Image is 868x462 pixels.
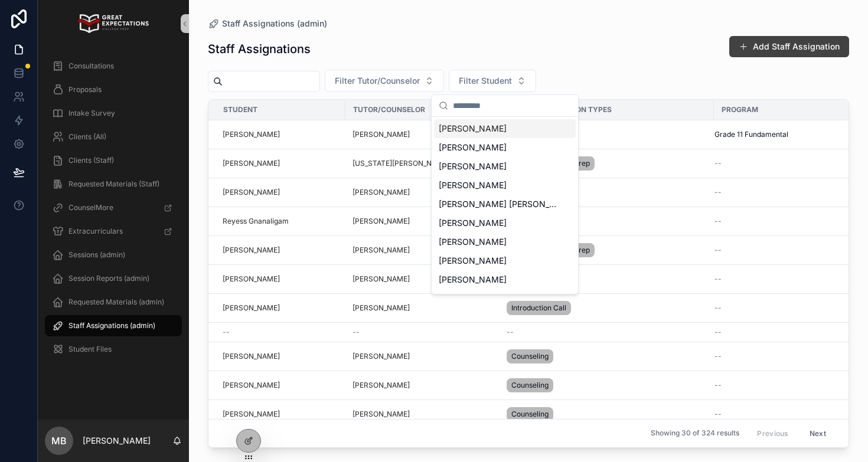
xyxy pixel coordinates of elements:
[223,245,280,255] a: [PERSON_NAME]
[223,274,280,284] a: [PERSON_NAME]
[714,352,722,361] span: --
[353,188,410,197] span: [PERSON_NAME]
[45,244,182,266] a: Sessions (admin)
[353,303,492,313] a: [PERSON_NAME]
[507,154,707,173] a: Standardized Test Prep
[38,47,189,375] div: scrollable content
[223,245,338,255] a: [PERSON_NAME]
[353,188,492,197] a: [PERSON_NAME]
[353,245,492,255] a: [PERSON_NAME]
[714,274,722,284] span: --
[208,41,311,57] h1: Staff Assignations
[714,217,722,226] span: --
[223,159,280,168] a: [PERSON_NAME]
[68,203,113,212] span: CounselMore
[507,212,707,231] a: Counseling
[507,241,707,260] a: Standardized Test Prep
[223,327,230,337] span: --
[223,159,338,168] a: [PERSON_NAME]
[353,327,360,337] span: --
[714,327,722,337] span: --
[714,303,848,313] a: --
[353,274,410,284] a: [PERSON_NAME]
[45,268,182,289] a: Session Reports (admin)
[729,36,849,57] button: Add Staff Assignation
[223,352,338,361] a: [PERSON_NAME]
[223,409,280,419] span: [PERSON_NAME]
[722,105,758,114] span: Program
[353,409,410,419] a: [PERSON_NAME]
[223,217,289,226] a: Reyess Gnanaligam
[223,274,338,284] a: [PERSON_NAME]
[714,303,722,313] span: --
[68,227,123,236] span: Extracurriculars
[507,125,707,144] a: Counseling
[223,217,338,226] a: Reyess Gnanaligam
[223,188,338,197] a: [PERSON_NAME]
[459,75,512,87] span: Filter Student
[511,381,549,390] span: Counseling
[714,352,848,361] a: --
[223,381,280,390] a: [PERSON_NAME]
[223,105,257,114] span: Student
[45,291,182,313] a: Requested Materials (admin)
[45,315,182,336] a: Staff Assignations (admin)
[223,327,338,337] a: --
[714,159,722,168] span: --
[223,303,280,313] a: [PERSON_NAME]
[511,352,549,361] span: Counseling
[353,381,410,390] a: [PERSON_NAME]
[223,130,280,139] span: [PERSON_NAME]
[714,381,848,390] a: --
[714,130,788,139] span: Grade 11 Fundamental
[714,409,848,419] a: --
[432,117,578,294] div: Suggestions
[353,159,449,168] a: [US_STATE][PERSON_NAME]
[68,321,155,330] span: Staff Assignations (admin)
[511,409,549,419] span: Counseling
[439,198,557,210] span: [PERSON_NAME] [PERSON_NAME]
[353,352,492,361] a: [PERSON_NAME]
[714,327,848,337] a: --
[335,75,420,87] span: Filter Tutor/Counselor
[353,130,410,139] a: [PERSON_NAME]
[68,156,114,165] span: Clients (Staff)
[45,103,182,124] a: Intake Survey
[714,217,848,226] a: --
[439,255,507,267] span: [PERSON_NAME]
[507,270,707,289] a: Introduction Call
[353,217,410,226] a: [PERSON_NAME]
[223,381,338,390] a: [PERSON_NAME]
[507,405,707,424] a: Counseling
[353,105,425,114] span: Tutor/Counselor
[507,327,707,337] a: --
[353,245,410,255] a: [PERSON_NAME]
[45,339,182,360] a: Student Files
[45,221,182,242] a: Extracurriculars
[439,293,507,304] span: [PERSON_NAME]
[223,130,338,139] a: [PERSON_NAME]
[68,132,106,142] span: Clients (All)
[801,424,834,443] button: Next
[714,188,848,197] a: --
[714,245,722,255] span: --
[51,434,67,448] span: MB
[353,409,492,419] a: [PERSON_NAME]
[449,70,536,92] button: Select Button
[439,236,507,248] span: [PERSON_NAME]
[223,409,338,419] a: [PERSON_NAME]
[223,188,280,197] a: [PERSON_NAME]
[325,70,444,92] button: Select Button
[353,352,410,361] a: [PERSON_NAME]
[714,409,722,419] span: --
[45,150,182,171] a: Clients (Staff)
